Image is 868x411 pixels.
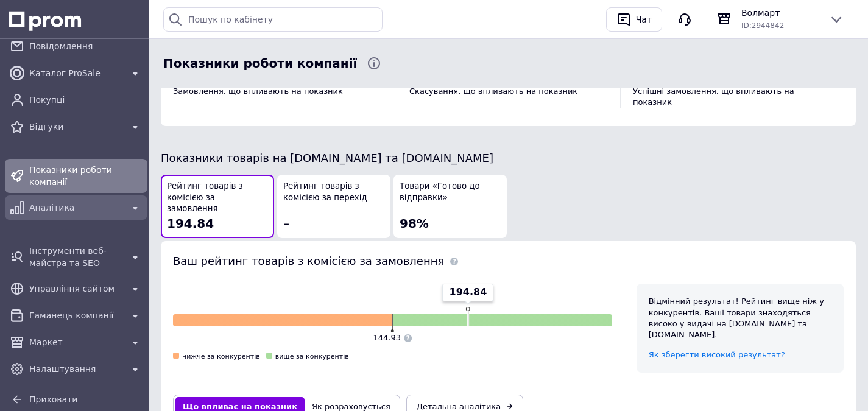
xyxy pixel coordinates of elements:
[277,175,390,238] button: Рейтинг товарів з комісією за перехід–
[173,255,444,267] span: Ваш рейтинг товарів з комісією за замовлення
[400,216,429,231] span: 98%
[29,336,123,348] span: Маркет
[163,7,383,32] input: Пошук по кабінету
[275,353,349,360] span: вище за конкурентів
[167,181,268,215] span: Рейтинг товарів з комісією за замовлення
[29,283,123,295] span: Управління сайтом
[649,296,831,340] div: Відмінний результат! Рейтинг вище ніж у конкурентів. Ваші товари знаходяться високо у видачі на [...
[283,181,384,203] span: Рейтинг товарів з комісією за перехід
[29,395,77,404] span: Приховати
[741,7,819,19] span: Волмарт
[29,94,143,106] span: Покупці
[167,216,214,231] span: 194.84
[393,175,507,238] button: Товари «Готово до відправки»98%
[373,333,401,342] span: 144.93
[409,86,577,96] span: Скасування, що впливають на показник
[29,245,123,269] span: Інструменти веб-майстра та SEO
[29,40,143,52] span: Повідомлення
[173,86,343,96] span: Замовлення, що впливають на показник
[606,7,662,32] button: Чат
[29,164,143,188] span: Показники роботи компанії
[161,152,493,164] span: Показники товарів на [DOMAIN_NAME] та [DOMAIN_NAME]
[649,350,785,359] a: Як зберегти високий результат?
[283,216,289,231] span: –
[182,353,260,360] span: нижче за конкурентів
[29,202,123,214] span: Аналітика
[400,181,501,203] span: Товари «Готово до відправки»
[29,121,123,133] span: Відгуки
[29,67,123,79] span: Каталог ProSale
[29,363,123,375] span: Налаштування
[741,21,784,30] span: ID: 2944842
[450,286,487,299] span: 194.84
[161,175,274,238] button: Рейтинг товарів з комісією за замовлення194.84
[163,55,357,72] span: Показники роботи компанії
[29,309,123,321] span: Гаманець компанії
[633,86,794,107] span: Успішні замовлення, що впливають на показник
[633,10,654,29] div: Чат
